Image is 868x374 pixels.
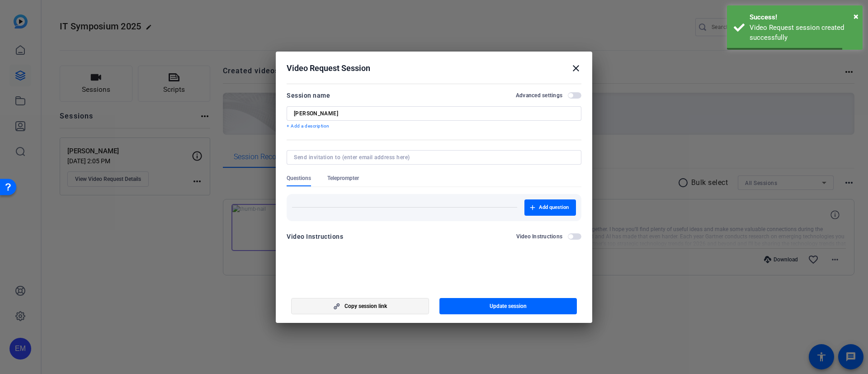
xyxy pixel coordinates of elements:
input: Send invitation to (enter email address here) [294,154,571,161]
input: Enter Session Name [294,110,574,117]
div: Video Instructions [287,231,343,242]
p: + Add a description [287,123,581,130]
mat-icon: close [571,63,581,74]
div: Video Request Session [287,63,581,74]
div: Video Request session created successfully [750,23,856,43]
span: × [854,11,859,22]
span: Add question [539,204,569,211]
span: Update session [490,303,527,310]
button: Close [854,9,859,23]
button: Copy session link [291,298,429,314]
h2: Video Instructions [516,233,563,240]
span: Copy session link [344,303,387,310]
button: Add question [524,199,576,216]
span: Questions [287,175,311,182]
button: Update session [439,298,577,314]
h2: Advanced settings [516,92,562,99]
span: Teleprompter [327,175,359,182]
div: Success! [750,12,856,23]
div: Session name [287,90,330,101]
